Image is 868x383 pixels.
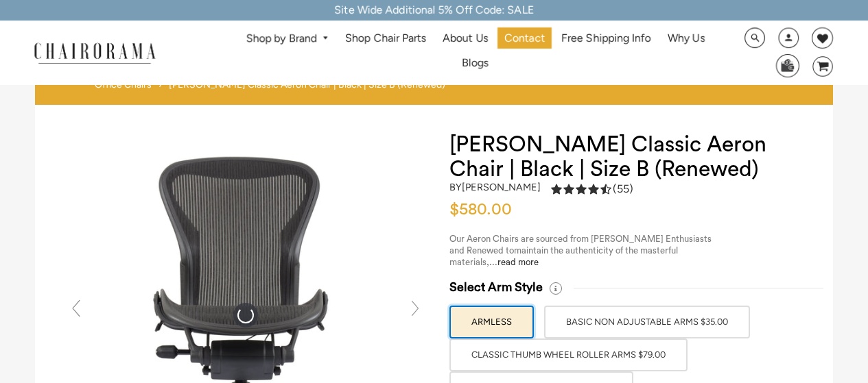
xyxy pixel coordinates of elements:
a: read more [497,258,539,267]
span: › [159,79,162,91]
a: Shop by Brand [239,28,336,49]
h1: [PERSON_NAME] Classic Aeron Chair | Black | Size B (Renewed) [449,132,806,182]
a: Blogs [455,53,495,74]
span: Select Arm Style [449,280,543,295]
span: Contact [504,32,545,46]
img: WhatsApp_Image_2024-07-12_at_16.23.01.webp [777,55,798,75]
nav: breadcrumbs [95,79,450,98]
a: Office Chairs [95,79,152,91]
span: Why Us [668,32,705,46]
a: 4.5 rating (55 votes) [551,182,633,200]
span: maintain the authenticity of the masterful materials,... [449,246,678,267]
a: Shop Chair Parts [338,27,433,49]
span: Free Shipping Info [561,32,651,46]
span: $580.00 [449,201,512,218]
a: Why Us [661,27,712,49]
label: Classic Thumb Wheel Roller Arms $79.00 [449,338,688,371]
span: Blogs [462,56,489,71]
span: (55) [613,182,633,197]
a: Herman Miller Classic Aeron Chair | Black | Size B (Renewed) - chairorama [62,308,429,321]
span: Shop Chair Parts [345,32,426,46]
label: ARMLESS [449,306,534,338]
label: BASIC NON ADJUSTABLE ARMS $35.00 [544,306,750,338]
div: 4.5 rating (55 votes) [551,182,633,196]
span: [PERSON_NAME] Classic Aeron Chair | Black | Size B (Renewed) [169,79,445,91]
nav: DesktopNavigation [222,27,729,78]
a: [PERSON_NAME] [462,181,541,193]
h2: by [449,182,541,193]
a: Free Shipping Info [554,27,658,49]
span: Our Aeron Chairs are sourced from [PERSON_NAME] Enthusiasts and Renewed to [449,234,712,255]
span: About Us [443,32,488,46]
a: Contact [497,27,552,49]
a: About Us [436,27,495,49]
img: chairorama [26,40,163,64]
